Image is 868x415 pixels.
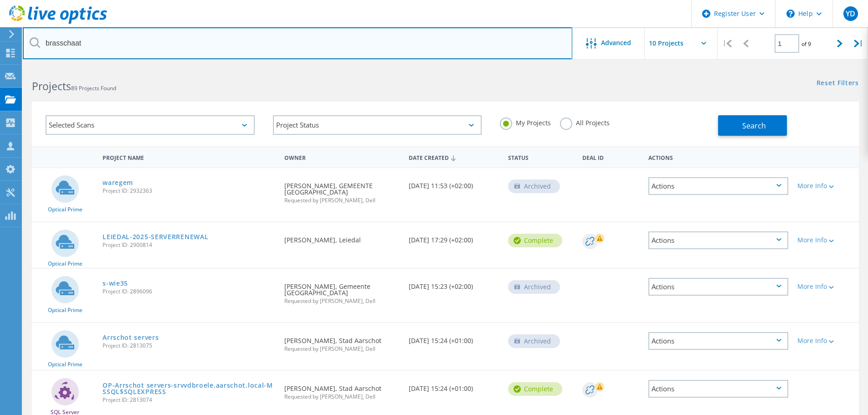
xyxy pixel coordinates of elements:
[103,280,128,287] a: s-wie35
[578,149,644,165] div: Deal Id
[797,183,854,189] div: More Info
[32,79,71,93] b: Projects
[648,332,788,350] div: Actions
[48,307,82,313] span: Optical Prime
[9,19,107,26] a: Live Optics Dashboard
[46,115,255,135] div: Selected Scans
[284,198,399,203] span: Requested by [PERSON_NAME], Dell
[560,118,610,126] label: All Projects
[284,346,399,352] span: Requested by [PERSON_NAME], Dell
[404,222,503,252] div: [DATE] 17:29 (+02:00)
[503,149,578,165] div: Status
[103,188,275,194] span: Project ID: 2932363
[648,278,788,296] div: Actions
[280,269,404,313] div: [PERSON_NAME], Gemeente [GEOGRAPHIC_DATA]
[280,371,404,409] div: [PERSON_NAME], Stad Aarschot
[103,343,275,348] span: Project ID: 2813075
[648,177,788,195] div: Actions
[817,80,859,87] a: Reset Filters
[103,242,275,248] span: Project ID: 2900814
[71,84,116,92] span: 89 Projects Found
[98,149,280,165] div: Project Name
[786,10,795,18] svg: \n
[404,269,503,299] div: [DATE] 15:23 (+02:00)
[797,338,854,344] div: More Info
[508,280,560,294] div: Archived
[801,40,811,48] span: of 9
[103,397,275,403] span: Project ID: 2813074
[718,27,736,60] div: |
[797,283,854,290] div: More Info
[280,149,404,165] div: Owner
[846,10,855,17] span: YD
[284,394,399,400] span: Requested by [PERSON_NAME], Dell
[508,179,560,193] div: Archived
[508,234,562,247] div: Complete
[103,334,159,341] a: Arrschot servers
[648,380,788,398] div: Actions
[500,118,551,126] label: My Projects
[601,40,631,46] span: Advanced
[797,237,854,243] div: More Info
[280,222,404,252] div: [PERSON_NAME], Leiedal
[23,27,572,59] input: Search projects by name, owner, ID, company, etc
[280,168,404,212] div: [PERSON_NAME], GEMEENTE [GEOGRAPHIC_DATA]
[404,149,503,166] div: Date Created
[644,149,793,165] div: Actions
[404,168,503,198] div: [DATE] 11:53 (+02:00)
[284,298,399,304] span: Requested by [PERSON_NAME], Dell
[273,115,482,135] div: Project Status
[48,207,82,212] span: Optical Prime
[404,371,503,401] div: [DATE] 15:24 (+01:00)
[103,234,208,240] a: LEIEDAL-2025-SERVERRENEWAL
[718,115,787,136] button: Search
[508,334,560,348] div: Archived
[103,289,275,294] span: Project ID: 2896096
[849,27,868,60] div: |
[742,121,766,131] span: Search
[48,362,82,367] span: Optical Prime
[103,179,133,186] a: waregem
[648,231,788,249] div: Actions
[103,382,275,395] a: OP-Arrschot servers-srvvdbroele.aarschot.local-MSSQL$SQLEXPRESS
[280,323,404,361] div: [PERSON_NAME], Stad Aarschot
[508,382,562,396] div: Complete
[51,410,79,415] span: SQL Server
[404,323,503,353] div: [DATE] 15:24 (+01:00)
[48,261,82,266] span: Optical Prime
